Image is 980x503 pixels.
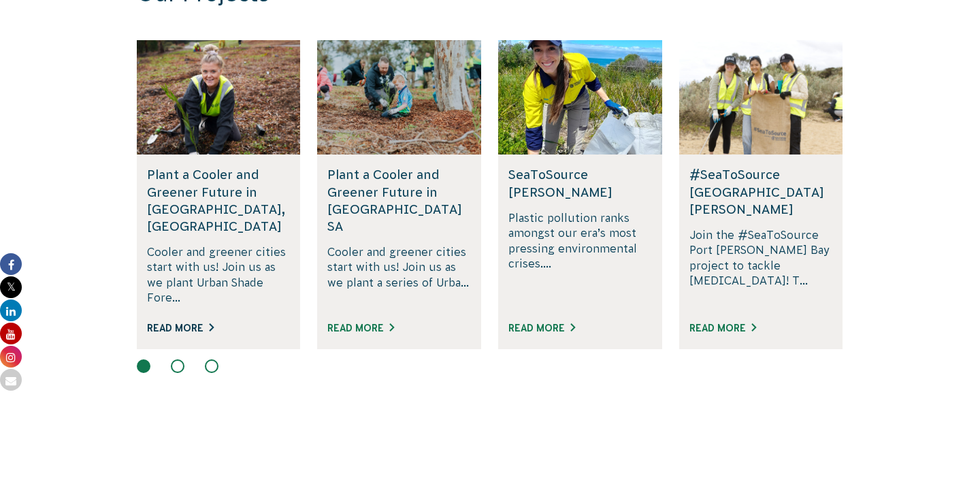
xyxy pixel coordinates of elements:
h5: Plant a Cooler and Greener Future in [GEOGRAPHIC_DATA] SA [327,166,471,235]
p: Plastic pollution ranks amongst our era’s most pressing environmental crises.... [508,210,652,306]
a: Read More [689,323,756,334]
p: Join the #SeaToSource Port [PERSON_NAME] Bay project to tackle [MEDICAL_DATA]! T... [689,227,833,306]
h5: SeaToSource [PERSON_NAME] [508,166,652,200]
h5: Plant a Cooler and Greener Future in [GEOGRAPHIC_DATA], [GEOGRAPHIC_DATA] [147,166,291,235]
h5: #SeaToSource [GEOGRAPHIC_DATA][PERSON_NAME] [689,166,833,218]
p: Cooler and greener cities start with us! Join us as we plant a series of Urba... [327,244,471,306]
a: Read More [327,323,394,334]
p: Cooler and greener cities start with us! Join us as we plant Urban Shade Fore... [147,244,291,306]
a: Read More [147,323,214,334]
a: Read More [508,323,575,334]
